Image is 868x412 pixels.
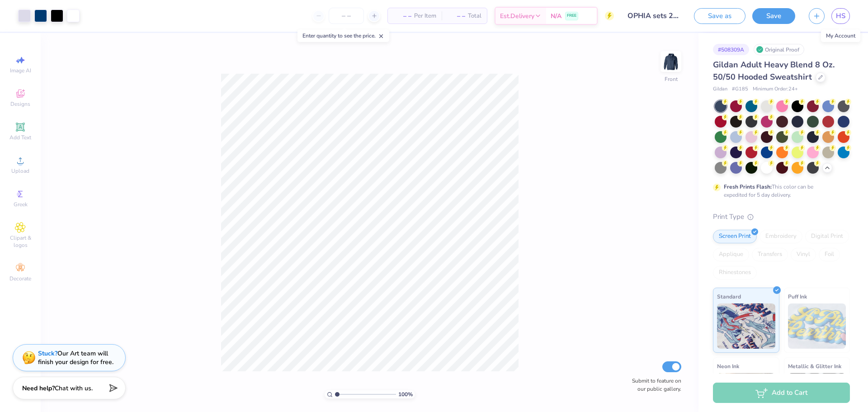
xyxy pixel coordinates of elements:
div: Our Art team will finish your design for free. [38,349,113,366]
span: 100 % [398,390,413,398]
div: Print Type [713,212,850,222]
span: Standard [717,292,741,301]
div: This color can be expedited for 5 day delivery. [724,183,835,199]
div: Vinyl [791,248,816,261]
div: Embroidery [759,230,802,243]
strong: Stuck? [38,349,57,358]
span: FREE [567,13,576,19]
span: Decorate [9,275,31,282]
button: Save [752,8,795,24]
span: Per Item [414,11,436,21]
input: Untitled Design [621,7,687,25]
div: # 508309A [713,44,749,55]
span: Upload [11,167,29,175]
span: Metallic & Glitter Ink [788,361,841,371]
span: Greek [14,201,28,208]
label: Submit to feature on our public gallery. [627,377,681,393]
span: Image AI [10,67,31,74]
div: Foil [819,248,840,261]
span: Total [468,11,481,21]
div: Screen Print [713,230,757,243]
div: Applique [713,248,749,261]
span: Designs [10,100,30,108]
span: Est. Delivery [500,11,534,21]
span: # G185 [732,85,748,93]
span: Minimum Order: 24 + [753,85,798,93]
div: Digital Print [805,230,849,243]
span: Neon Ink [717,361,739,371]
img: Front [662,52,680,71]
a: HS [831,8,850,24]
span: – – [393,11,411,21]
strong: Fresh Prints Flash: [724,183,772,190]
span: Add Text [9,134,31,141]
img: Puff Ink [788,303,846,349]
strong: Need help? [22,384,55,393]
span: Clipart & logos [5,234,36,249]
span: – – [447,11,465,21]
span: Puff Ink [788,292,807,301]
input: – – [329,8,364,24]
div: Original Proof [754,44,804,55]
div: My Account [821,29,860,42]
span: Gildan [713,85,727,93]
div: Rhinestones [713,266,757,279]
img: Standard [717,303,775,349]
button: Save as [694,8,745,24]
span: HS [836,11,845,21]
span: Chat with us. [55,384,93,393]
span: Gildan Adult Heavy Blend 8 Oz. 50/50 Hooded Sweatshirt [713,59,835,82]
div: Transfers [752,248,788,261]
span: N/A [551,11,561,21]
div: Enter quantity to see the price. [297,29,389,42]
div: Front [665,75,678,83]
